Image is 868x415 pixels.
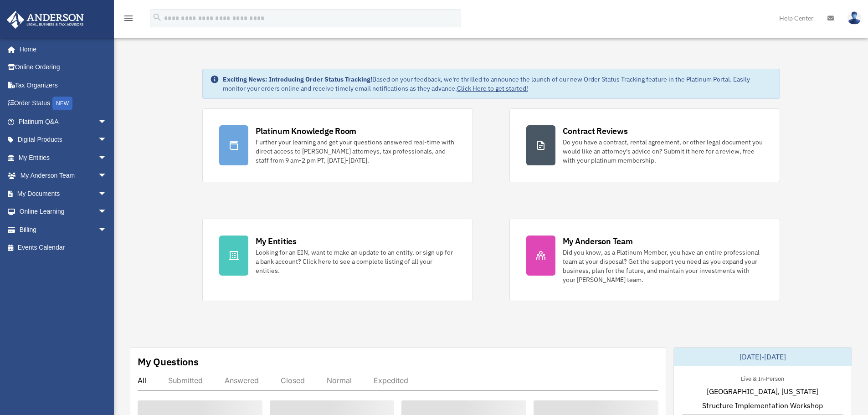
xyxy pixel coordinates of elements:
span: arrow_drop_down [98,113,116,131]
img: User Pic [847,11,861,25]
div: My Anderson Team [563,236,633,247]
div: My Questions [138,355,199,369]
i: menu [123,13,134,24]
span: arrow_drop_down [98,131,116,149]
img: Anderson Advisors Platinum Portal [4,11,87,29]
div: NEW [52,97,72,110]
a: Online Learningarrow_drop_down [6,203,121,221]
div: Closed [281,376,305,385]
div: Further your learning and get your questions answered real-time with direct access to [PERSON_NAM... [256,138,456,165]
span: arrow_drop_down [98,149,116,167]
a: Click Here to get started! [457,84,528,92]
div: Live & In-Person [734,373,791,383]
div: Looking for an EIN, want to make an update to an entity, or sign up for a bank account? Click her... [256,248,456,275]
strong: Exciting News: Introducing Order Status Tracking! [223,75,372,83]
a: Platinum Q&Aarrow_drop_down [6,113,121,131]
a: Billingarrow_drop_down [6,220,121,239]
div: [DATE]-[DATE] [674,348,852,366]
span: Structure Implementation Workshop [702,400,823,411]
div: Did you know, as a Platinum Member, you have an entire professional team at your disposal? Get th... [563,248,763,284]
div: Expedited [374,376,408,385]
a: Contract Reviews Do you have a contract, rental agreement, or other legal document you would like... [509,108,780,182]
span: arrow_drop_down [98,203,116,221]
span: [GEOGRAPHIC_DATA], [US_STATE] [707,386,818,397]
a: My Entitiesarrow_drop_down [6,149,121,167]
div: Platinum Knowledge Room [256,125,357,137]
a: Digital Productsarrow_drop_down [6,131,121,149]
a: Platinum Knowledge Room Further your learning and get your questions answered real-time with dire... [202,108,473,182]
a: Online Ordering [6,58,121,77]
a: Order StatusNEW [6,94,121,113]
a: menu [123,16,134,24]
div: Do you have a contract, rental agreement, or other legal document you would like an attorney's ad... [563,138,763,165]
div: My Entities [256,236,297,247]
a: My Anderson Teamarrow_drop_down [6,167,121,185]
span: arrow_drop_down [98,167,116,185]
div: Submitted [168,376,203,385]
div: Based on your feedback, we're thrilled to announce the launch of our new Order Status Tracking fe... [223,75,772,93]
a: My Documentsarrow_drop_down [6,184,121,203]
div: Contract Reviews [563,125,628,137]
span: arrow_drop_down [98,220,116,239]
a: Home [6,40,116,58]
a: My Entities Looking for an EIN, want to make an update to an entity, or sign up for a bank accoun... [202,219,473,301]
div: Normal [327,376,352,385]
a: My Anderson Team Did you know, as a Platinum Member, you have an entire professional team at your... [509,219,780,301]
span: arrow_drop_down [98,184,116,203]
i: search [152,12,162,22]
div: All [138,376,146,385]
div: Answered [225,376,259,385]
a: Tax Organizers [6,76,121,94]
a: Events Calendar [6,239,121,257]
